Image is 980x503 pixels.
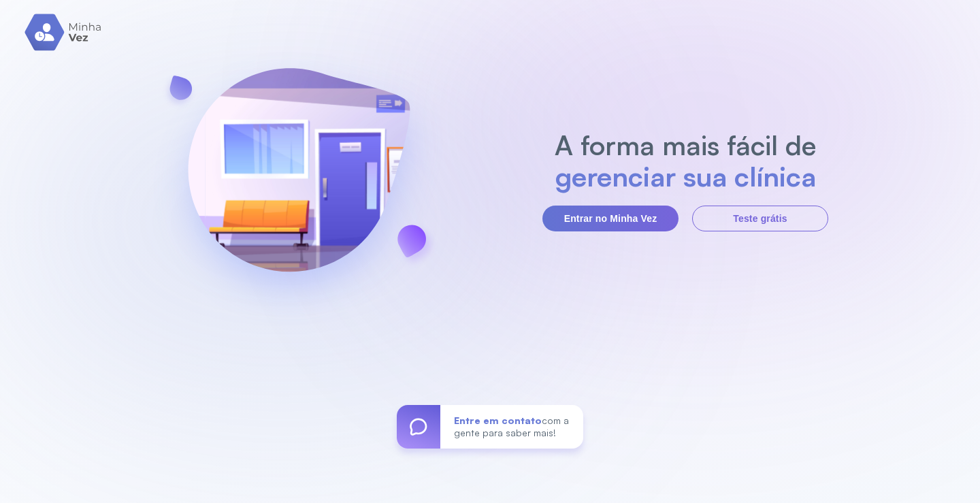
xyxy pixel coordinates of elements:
[24,14,103,51] img: logo.svg
[548,161,823,192] h2: gerenciar sua clínica
[454,415,542,426] span: Entre em contato
[542,206,679,231] button: Entrar no Minha Vez
[440,405,583,449] div: com a gente para saber mais!
[548,129,823,161] h2: A forma mais fácil de
[692,206,828,231] button: Teste grátis
[397,405,583,449] a: Entre em contatocom a gente para saber mais!
[152,32,446,328] img: banner-login.svg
